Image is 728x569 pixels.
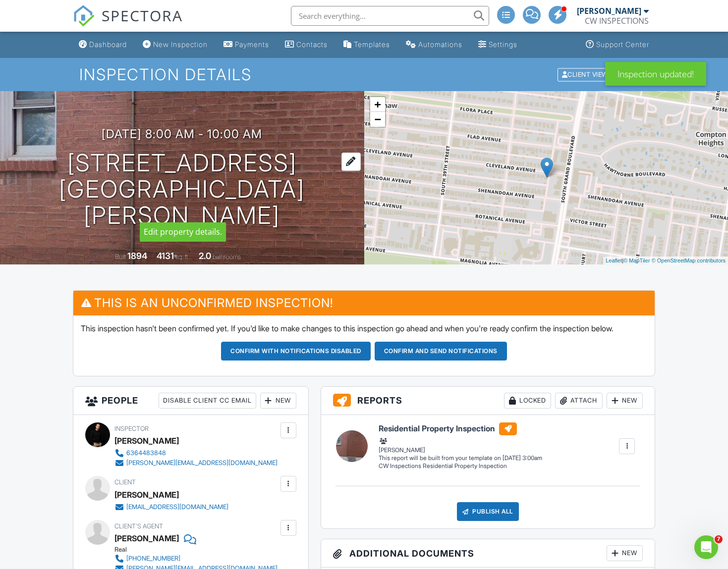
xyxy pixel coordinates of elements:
[379,454,542,462] div: This report will be built from your template on [DATE] 3:00am
[375,342,507,361] button: Confirm and send notifications
[199,251,211,261] div: 2.0
[605,62,706,86] div: Inspection updated!
[139,36,212,54] a: New Inspection
[557,70,615,78] a: Client View
[114,448,278,458] a: 6364483848
[558,68,613,81] div: Client View
[379,422,542,435] h6: Residential Property Inspection
[114,487,179,502] div: [PERSON_NAME]
[296,40,328,49] div: Contacts
[114,531,179,546] a: [PERSON_NAME]
[73,291,655,315] h3: This is an Unconfirmed Inspection!
[79,66,649,83] h1: Inspection Details
[354,40,390,49] div: Templates
[652,258,726,263] a: © OpenStreetMap contributors
[555,393,603,409] div: Attach
[73,387,308,415] h3: People
[379,436,542,454] div: [PERSON_NAME]
[115,253,126,260] span: Built
[603,257,728,265] div: |
[474,36,521,54] a: Settings
[127,251,147,261] div: 1894
[114,522,163,530] span: Client's Agent
[126,459,278,467] div: [PERSON_NAME][EMAIL_ADDRESS][DOMAIN_NAME]
[102,127,262,141] h3: [DATE] 8:00 am - 10:00 am
[114,425,149,432] span: Inspector
[126,503,228,511] div: [EMAIL_ADDRESS][DOMAIN_NAME]
[321,539,655,568] h3: Additional Documents
[585,16,649,26] div: CW INSPECTIONS
[114,546,285,554] div: Real
[73,13,183,34] a: SPECTORA
[114,478,136,486] span: Client
[153,40,208,49] div: New Inspection
[694,535,718,559] iframe: Intercom live chat
[81,323,647,334] p: This inspection hasn't been confirmed yet. If you'd like to make changes to this inspection go ah...
[715,535,723,543] span: 7
[126,555,180,563] div: [PHONE_NUMBER]
[260,393,296,409] div: New
[157,251,174,261] div: 4131
[73,5,95,27] img: The Best Home Inspection Software - Spectora
[175,253,189,260] span: sq. ft.
[220,36,273,54] a: Payments
[379,462,542,470] div: CW Inspections Residential Property Inspection
[114,458,278,468] a: [PERSON_NAME][EMAIL_ADDRESS][DOMAIN_NAME]
[370,97,385,112] a: Zoom in
[235,40,269,49] div: Payments
[489,40,517,49] div: Settings
[221,342,371,361] button: Confirm with notifications disabled
[213,253,241,260] span: bathrooms
[623,258,650,263] a: © MapTiler
[291,6,489,26] input: Search everything...
[114,554,278,564] a: [PHONE_NUMBER]
[606,258,622,263] a: Leaflet
[370,112,385,127] a: Zoom out
[457,502,519,521] div: Publish All
[281,36,332,54] a: Contacts
[607,393,643,409] div: New
[114,433,179,448] div: [PERSON_NAME]
[89,40,127,49] div: Dashboard
[114,502,228,512] a: [EMAIL_ADDRESS][DOMAIN_NAME]
[339,36,394,54] a: Templates
[596,40,649,49] div: Support Center
[402,36,466,54] a: Automations (Advanced)
[159,393,256,409] div: Disable Client CC Email
[504,393,551,409] div: Locked
[418,40,462,49] div: Automations
[75,36,131,54] a: Dashboard
[16,150,348,228] h1: [STREET_ADDRESS] [GEOGRAPHIC_DATA][PERSON_NAME]
[577,6,641,16] div: [PERSON_NAME]
[321,387,655,415] h3: Reports
[102,5,183,26] span: SPECTORA
[582,36,653,54] a: Support Center
[607,545,643,561] div: New
[126,449,166,457] div: 6364483848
